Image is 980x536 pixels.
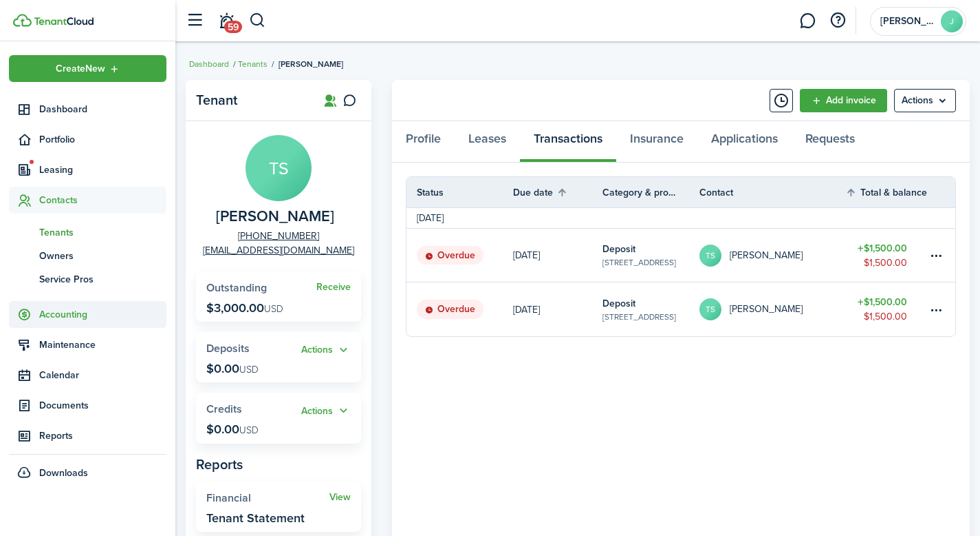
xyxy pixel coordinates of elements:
span: Maintenance [39,338,166,352]
button: Open menu [9,55,166,82]
span: USD [264,302,283,316]
widget-stats-description: Tenant Statement [206,511,305,525]
a: TS[PERSON_NAME] [699,282,845,336]
table-subtitle: [STREET_ADDRESS] [602,311,676,323]
panel-main-subtitle: Reports [196,454,361,475]
table-amount-title: $1,500.00 [858,295,907,309]
table-profile-info-text: [PERSON_NAME] [730,304,803,315]
span: Outstanding [206,280,267,296]
a: [EMAIL_ADDRESS][DOMAIN_NAME] [203,243,354,258]
span: Thomas Suarez [216,208,334,225]
button: Search [249,9,266,32]
button: Open menu [928,301,945,318]
span: Credits [206,401,242,417]
a: Requests [792,121,869,163]
th: Category & property [602,185,699,200]
a: View [329,492,351,503]
span: USD [239,362,259,377]
img: TenantCloud [13,14,32,27]
a: $1,500.00$1,500.00 [845,282,928,336]
span: Leasing [39,163,166,177]
span: Calendar [39,368,166,382]
span: Dashboard [39,102,166,116]
a: [DATE] [513,282,602,336]
img: TenantCloud [34,17,94,25]
status: Overdue [417,246,483,265]
a: Deposit[STREET_ADDRESS] [602,282,699,336]
th: Contact [699,185,845,200]
table-profile-info-text: [PERSON_NAME] [730,250,803,261]
p: $0.00 [206,362,259,375]
status: Overdue [417,300,483,319]
a: Service Pros [9,267,166,291]
a: Add invoice [800,89,887,112]
button: Open resource center [826,9,849,32]
button: Timeline [770,89,793,112]
a: TS[PERSON_NAME] [699,229,845,282]
a: Profile [392,121,455,163]
table-amount-description: $1,500.00 [864,309,907,324]
button: Actions [301,342,351,358]
span: Tenants [39,225,166,240]
p: $3,000.00 [206,301,283,315]
span: Create New [56,64,105,74]
table-info-title: Deposit [602,296,635,311]
button: Open menu [301,342,351,358]
avatar-text: TS [699,245,721,267]
a: Deposit[STREET_ADDRESS] [602,229,699,282]
a: [PHONE_NUMBER] [238,229,319,243]
table-amount-description: $1,500.00 [864,256,907,270]
avatar-text: J [941,10,963,32]
a: $1,500.00$1,500.00 [845,229,928,282]
th: Status [406,185,513,200]
button: Open sidebar [182,8,208,34]
table-info-title: Deposit [602,242,635,256]
a: Leases [455,121,520,163]
a: Applications [697,121,792,163]
span: 59 [224,21,242,33]
avatar-text: TS [246,135,312,201]
span: Jose [880,17,935,26]
span: Portfolio [39,132,166,147]
table-subtitle: [STREET_ADDRESS] [602,256,676,269]
a: Insurance [616,121,697,163]
span: Reports [39,429,166,443]
span: Accounting [39,307,166,322]
span: USD [239,423,259,437]
table-amount-title: $1,500.00 [858,241,907,256]
p: [DATE] [513,302,540,317]
a: Reports [9,422,166,449]
span: [PERSON_NAME] [279,58,343,70]
a: Dashboard [9,96,166,123]
panel-main-title: Tenant [196,92,306,108]
th: Sort [513,184,602,200]
a: Dashboard [189,58,229,70]
p: [DATE] [513,248,540,262]
button: Actions [301,403,351,419]
a: Notifications [213,3,239,39]
a: Tenants [9,220,166,244]
span: Owners [39,249,166,263]
span: Documents [39,398,166,413]
a: Messaging [794,3,820,39]
a: [DATE] [513,229,602,282]
button: Open menu [301,403,351,419]
a: Owners [9,244,166,267]
a: Overdue [406,282,513,336]
widget-stats-title: Financial [206,492,329,504]
span: Contacts [39,193,166,207]
menu-btn: Actions [894,89,956,112]
th: Sort [845,184,928,200]
span: Deposits [206,340,250,356]
avatar-text: TS [699,298,721,320]
a: Overdue [406,229,513,282]
td: [DATE] [406,211,454,225]
span: Downloads [39,466,88,480]
a: Tenants [238,58,268,70]
a: Receive [316,282,351,293]
button: Open menu [894,89,956,112]
p: $0.00 [206,422,259,436]
span: Service Pros [39,272,166,287]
